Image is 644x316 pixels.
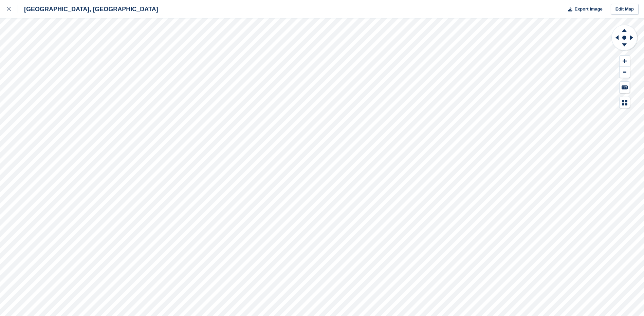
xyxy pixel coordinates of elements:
[574,6,602,13] span: Export Image
[620,56,630,67] button: Zoom In
[620,82,630,93] button: Keyboard Shortcuts
[620,97,630,108] button: Map Legend
[620,67,630,78] button: Zoom Out
[564,4,603,15] button: Export Image
[18,5,158,13] div: [GEOGRAPHIC_DATA], [GEOGRAPHIC_DATA]
[611,4,639,15] a: Edit Map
